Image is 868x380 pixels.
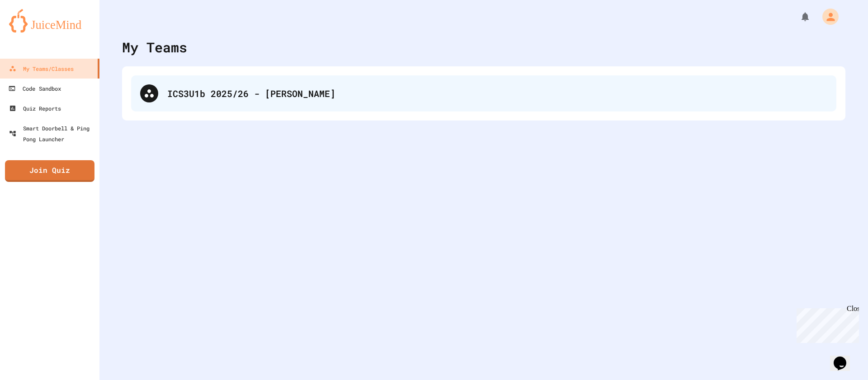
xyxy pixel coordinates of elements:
[830,344,859,371] iframe: chat widget
[9,9,90,32] img: logo-orange.svg
[9,63,74,74] div: My Teams/Classes
[4,4,62,57] div: Chat with us now!Close
[122,37,187,57] div: My Teams
[167,87,827,100] div: ICS3U1b 2025/26 - [PERSON_NAME]
[813,6,841,27] div: My Account
[8,83,61,94] div: Code Sandbox
[783,9,813,24] div: My Notifications
[9,123,96,144] div: Smart Doorbell & Ping Pong Launcher
[9,103,61,114] div: Quiz Reports
[131,75,836,111] div: ICS3U1b 2025/26 - [PERSON_NAME]
[5,160,94,182] a: Join Quiz
[793,305,859,343] iframe: chat widget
